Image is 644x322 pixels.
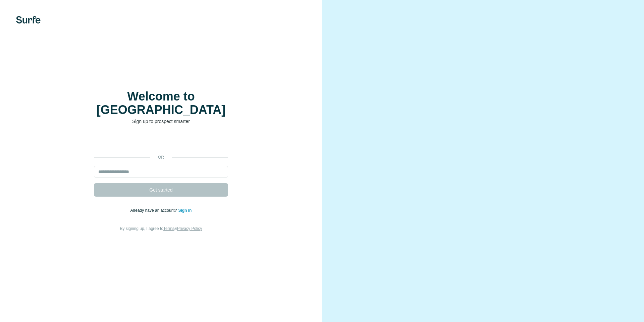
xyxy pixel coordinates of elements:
span: Already have an account? [130,208,178,213]
p: or [150,154,172,160]
img: Surfe's logo [16,16,41,24]
a: Sign in [178,208,192,213]
a: Privacy Policy [177,226,202,231]
span: By signing up, I agree to & [120,226,202,231]
a: Terms [163,226,174,231]
h1: Welcome to [GEOGRAPHIC_DATA] [94,90,228,117]
iframe: Sign in with Google Button [91,135,231,150]
p: Sign up to prospect smarter [94,118,228,125]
